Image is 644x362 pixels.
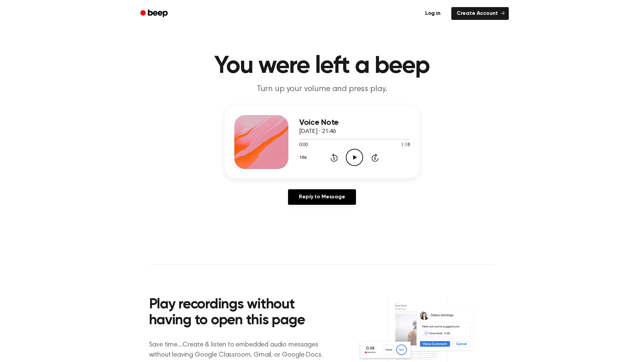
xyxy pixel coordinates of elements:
a: Log in [419,6,447,21]
p: Turn up your volume and press play. [192,84,452,95]
a: Create Account [451,7,509,20]
a: Reply to Message [288,189,356,205]
span: [DATE] · 21:46 [299,129,336,135]
span: 1:18 [401,142,410,149]
h3: Voice Note [299,118,410,127]
span: 0:00 [299,142,308,149]
a: Beep [136,7,174,20]
button: 1.0x [299,152,309,163]
h1: You were left a beep [149,54,495,78]
p: Save time....Create & listen to embedded audio messages without leaving Google Classroom, Gmail, ... [149,340,331,360]
h2: Play recordings without having to open this page [149,297,331,329]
